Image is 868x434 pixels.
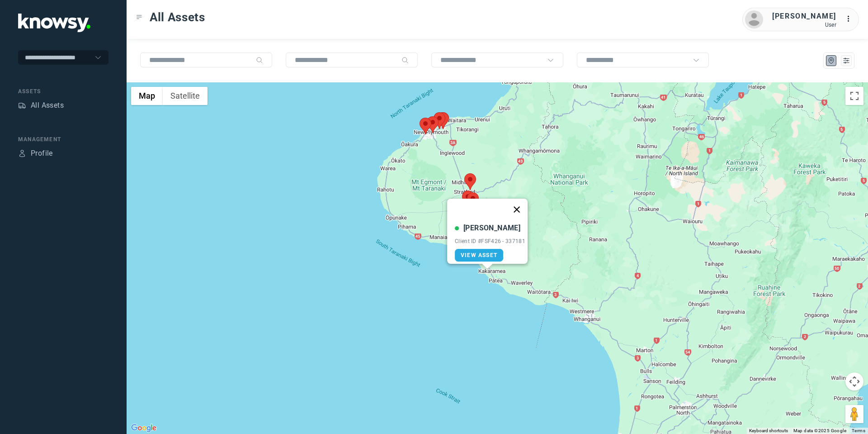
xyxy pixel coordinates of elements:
[749,428,788,434] button: Keyboard shortcuts
[463,223,520,234] div: [PERSON_NAME]
[18,14,90,32] img: Application Logo
[772,22,836,28] div: User
[31,148,53,159] div: Profile
[845,14,856,24] div: :
[455,238,525,244] div: Client ID #FSF426 - 337181
[129,422,159,434] img: Google
[827,57,835,65] div: Map
[455,249,503,262] a: View Asset
[845,87,863,105] button: Toggle fullscreen view
[18,87,108,95] div: Assets
[772,11,836,22] div: [PERSON_NAME]
[845,405,863,423] button: Drag Pegman onto the map to open Street View
[506,199,528,220] button: Close
[256,57,263,64] div: Search
[842,57,850,65] div: List
[163,87,208,105] button: Show satellite imagery
[852,428,865,433] a: Terms (opens in new tab)
[131,87,163,105] button: Show street map
[31,100,64,111] div: All Assets
[18,101,26,110] div: Assets
[18,135,108,143] div: Management
[461,252,497,258] span: View Asset
[150,9,205,25] span: All Assets
[745,10,763,29] img: avatar.png
[18,100,64,111] a: AssetsAll Assets
[793,428,846,433] span: Map data ©2025 Google
[846,15,855,22] tspan: ...
[136,14,142,20] div: Toggle Menu
[845,14,856,26] div: :
[845,372,863,391] button: Map camera controls
[18,149,26,157] div: Profile
[129,422,159,434] a: Open this area in Google Maps (opens a new window)
[401,57,409,64] div: Search
[18,148,53,159] a: ProfileProfile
